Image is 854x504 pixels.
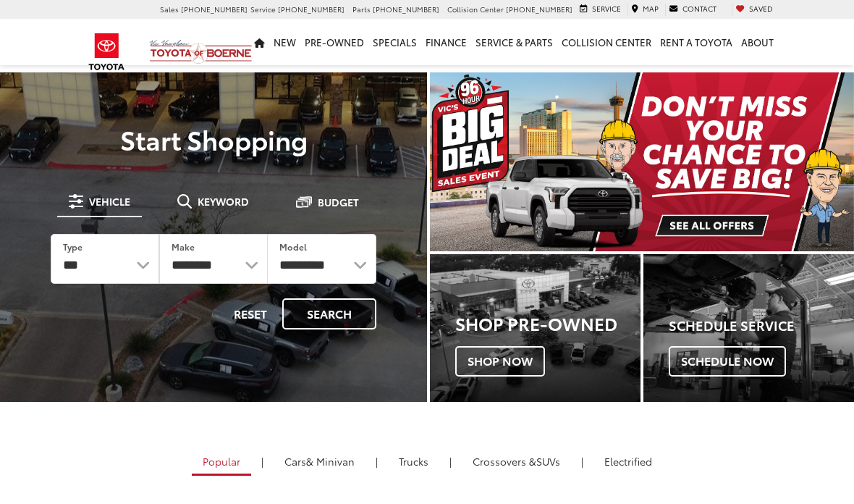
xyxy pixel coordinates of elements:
[576,4,625,16] a: Service
[665,4,720,16] a: Contact
[250,4,276,14] span: Service
[669,319,854,333] h4: Schedule Service
[656,19,737,65] a: Rent a Toyota
[372,454,381,469] li: |
[368,19,421,65] a: Specials
[198,196,249,206] span: Keyword
[430,72,854,251] section: Carousel section with vehicle pictures - may contain disclaimers.
[269,19,300,65] a: New
[221,298,279,329] button: Reset
[89,196,130,206] span: Vehicle
[430,72,854,251] img: Big Deal Sales Event
[447,4,504,14] span: Collision Center
[737,19,778,65] a: About
[274,449,365,474] a: Cars
[250,19,269,65] a: Home
[643,254,854,402] a: Schedule Service Schedule Now
[318,197,359,207] span: Budget
[192,449,251,476] a: Popular
[421,19,471,65] a: Finance
[430,254,640,402] div: Toyota
[278,4,344,14] span: [PHONE_NUMBER]
[172,240,195,253] label: Make
[506,4,572,14] span: [PHONE_NUMBER]
[471,19,557,65] a: Service & Parts: Opens in a new tab
[593,449,663,474] a: Electrified
[63,240,83,253] label: Type
[300,19,368,65] a: Pre-Owned
[455,314,640,332] h3: Shop Pre-Owned
[446,454,455,469] li: |
[373,4,439,14] span: [PHONE_NUMBER]
[258,454,267,469] li: |
[643,254,854,402] div: Toyota
[749,3,773,14] span: Saved
[669,346,786,377] span: Schedule Now
[578,454,587,469] li: |
[682,3,716,14] span: Contact
[149,39,253,64] img: Vic Vaughan Toyota of Boerne
[279,240,307,253] label: Model
[643,3,659,14] span: Map
[592,3,621,14] span: Service
[160,4,179,14] span: Sales
[557,19,656,65] a: Collision Center
[430,72,854,251] div: carousel slide number 1 of 1
[473,454,536,469] span: Crossovers &
[80,28,134,75] img: Toyota
[352,4,371,14] span: Parts
[388,449,439,474] a: Trucks
[455,346,545,377] span: Shop Now
[732,4,777,16] a: My Saved Vehicles
[282,298,376,329] button: Search
[462,449,571,474] a: SUVs
[627,4,662,16] a: Map
[430,254,640,402] a: Shop Pre-Owned Shop Now
[181,4,248,14] span: [PHONE_NUMBER]
[306,454,355,469] span: & Minivan
[30,125,397,154] p: Start Shopping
